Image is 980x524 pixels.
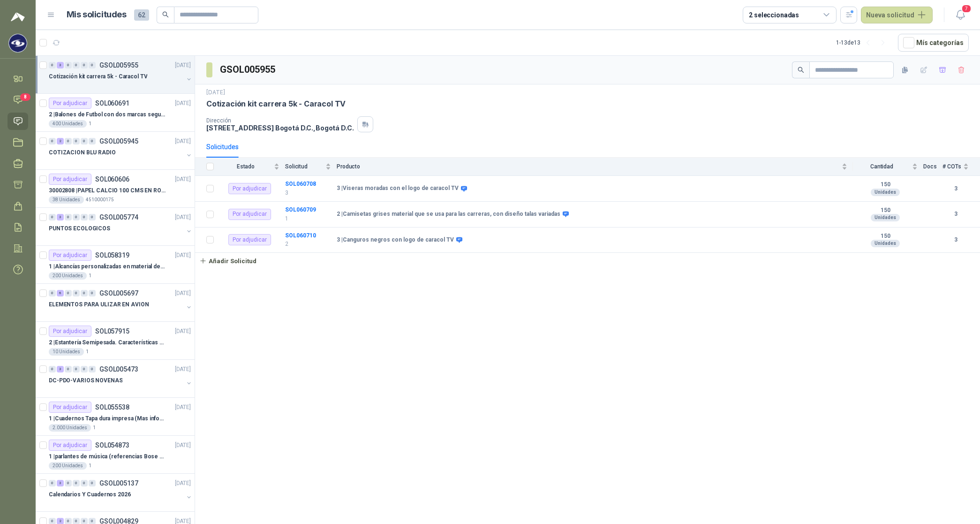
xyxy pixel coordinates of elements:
b: 2 | Camisetas grises material que se usa para las carreras, con diseño talas variadas [337,211,560,218]
p: 4510000175 [86,196,114,204]
div: Por adjudicar [49,326,91,337]
th: Producto [337,158,853,176]
div: 0 [73,138,80,144]
div: 0 [89,214,96,220]
div: 0 [89,480,96,486]
div: 0 [89,138,96,144]
div: Por adjudicar [228,209,271,220]
div: Unidades [871,214,900,221]
a: Por adjudicarSOL060606[DATE] 30002808 |PAPEL CALCIO 100 CMS EN ROLLO DE 100 GR38 Unidades4510000175 [36,170,195,208]
div: 38 Unidades [49,196,84,204]
button: Nueva solicitud [861,7,933,23]
div: 0 [89,290,96,296]
th: # COTs [942,158,980,176]
p: 1 [89,120,91,128]
p: COTIZACION BLU RADIO [49,148,116,157]
img: Logo peakr [11,11,25,23]
p: DC-PDO-VARIOS NOVENAS [49,376,122,385]
p: Dirección [206,117,354,124]
p: [DATE] [175,137,191,146]
div: Por adjudicar [228,234,271,245]
b: 3 [942,210,969,219]
a: Por adjudicarSOL060691[DATE] 2 |Balones de Futbol con dos marcas segun adjunto. Adjuntar cotizaci... [36,94,195,132]
a: 0 3 0 0 0 0 GSOL005955[DATE] Cotización kit carrera 5k - Caracol TV [49,60,193,90]
div: 0 [65,214,72,220]
div: 0 [81,138,88,144]
a: SOL060708 [285,181,316,187]
div: 3 [57,480,64,486]
a: Por adjudicarSOL055538[DATE] 1 |Cuadernos Tapa dura impresa (Mas informacion en el adjunto)2.000 ... [36,398,195,436]
p: GSOL005945 [99,138,138,144]
button: Añadir Solicitud [195,253,261,269]
b: 150 [853,181,918,189]
p: [DATE] [175,441,191,450]
div: 0 [49,62,56,68]
p: 30002808 | PAPEL CALCIO 100 CMS EN ROLLO DE 100 GR [49,186,166,195]
span: search [162,11,169,18]
div: 10 Unidades [49,348,84,356]
p: [DATE] [175,365,191,374]
b: 150 [853,207,918,214]
img: Company Logo [9,34,27,52]
p: SOL054873 [95,442,129,448]
a: 0 3 0 0 0 0 GSOL005473[DATE] DC-PDO-VARIOS NOVENAS [49,364,193,394]
div: 0 [49,366,56,372]
div: 0 [81,366,88,372]
p: GSOL005697 [99,290,138,296]
span: 8 [20,93,30,101]
div: 0 [49,480,56,486]
a: Por adjudicarSOL057915[DATE] 2 |Estantería Semipesada. Características en el adjunto10 Unidades1 [36,322,195,360]
div: 0 [65,62,72,68]
b: 150 [853,233,918,240]
div: 3 [57,366,64,372]
p: 1 [285,214,331,223]
div: 3 [57,62,64,68]
p: 3 [285,189,331,197]
p: GSOL005473 [99,366,138,372]
a: SOL060709 [285,206,316,213]
a: 8 [8,91,28,108]
span: Producto [337,163,840,170]
a: 0 2 0 0 0 0 GSOL005945[DATE] COTIZACION BLU RADIO [49,136,193,166]
p: Cotización kit carrera 5k - Caracol TV [49,72,147,81]
b: 3 [942,184,969,193]
p: [DATE] [206,88,225,97]
div: 0 [81,480,88,486]
p: SOL060691 [95,100,129,106]
b: 3 | Viseras moradas con el logo de caracol TV [337,185,459,192]
p: 1 [86,348,89,356]
th: Estado [219,158,285,176]
p: [STREET_ADDRESS] Bogotá D.C. , Bogotá D.C. [206,124,354,132]
div: 0 [49,290,56,296]
div: Por adjudicar [49,174,91,185]
p: PUNTOS ECOLOGICOS [49,224,110,233]
button: Mís categorías [898,34,969,52]
span: 62 [134,9,149,21]
div: 2.000 Unidades [49,424,91,432]
p: 1 [93,424,96,432]
p: [DATE] [175,99,191,108]
p: GSOL005774 [99,214,138,220]
p: Cotización kit carrera 5k - Caracol TV [206,99,346,109]
p: GSOL005955 [99,62,138,68]
div: 2 [57,138,64,144]
div: 0 [65,138,72,144]
span: Solicitud [285,163,324,170]
p: SOL058319 [95,252,129,258]
p: 1 [89,462,91,470]
h1: Mis solicitudes [67,8,127,22]
div: 200 Unidades [49,272,87,280]
p: SOL060606 [95,176,129,182]
a: SOL060710 [285,232,316,239]
div: 0 [49,138,56,144]
p: [DATE] [175,251,191,260]
p: [DATE] [175,61,191,70]
p: [DATE] [175,175,191,184]
p: [DATE] [175,213,191,222]
span: Estado [219,163,272,170]
p: [DATE] [175,403,191,412]
div: 0 [73,214,80,220]
div: Por adjudicar [49,402,91,413]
